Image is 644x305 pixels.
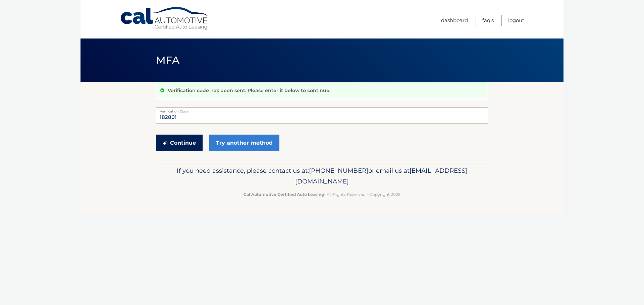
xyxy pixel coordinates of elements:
[482,15,494,26] a: FAQ's
[156,135,203,151] button: Continue
[156,54,179,66] span: MFA
[156,107,488,124] input: Verification Code
[209,135,279,151] a: Try another method
[160,191,484,198] p: - All Rights Reserved - Copyright 2025
[120,7,210,30] a: Cal Automotive
[508,15,524,26] a: Logout
[156,107,488,112] label: Verification Code
[309,167,368,174] span: [PHONE_NUMBER]
[168,87,330,93] p: Verification code has been sent. Please enter it below to continue.
[295,167,467,185] span: [EMAIL_ADDRESS][DOMAIN_NAME]
[160,165,484,187] p: If you need assistance, please contact us at: or email us at
[244,192,324,197] strong: Cal Automotive Certified Auto Leasing
[441,15,468,26] a: Dashboard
